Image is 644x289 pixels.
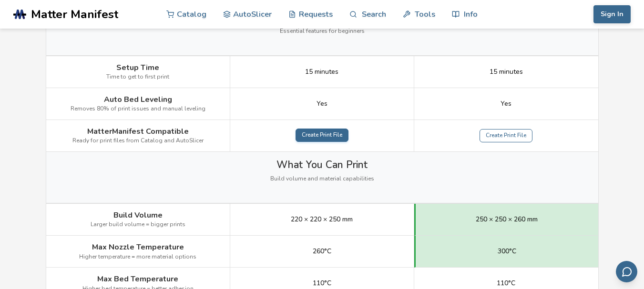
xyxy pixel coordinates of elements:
span: Matter Manifest [31,8,118,21]
span: Yes [501,100,511,108]
span: Auto Bed Leveling [104,95,172,104]
span: Build volume and material capabilities [270,176,374,182]
span: Max Bed Temperature [97,275,178,283]
span: Build Volume [113,211,163,219]
a: Create Print File [480,129,532,142]
span: 110°C [313,279,331,287]
button: Send feedback via email [616,261,637,282]
span: Larger build volume = bigger prints [91,221,185,228]
span: 300°C [498,248,516,255]
span: Essential features for beginners [280,28,365,35]
span: 15 minutes [305,68,338,76]
span: Time to get to first print [106,74,169,80]
span: Higher temperature = more material options [79,254,196,260]
a: Create Print File [296,129,348,142]
span: 260°C [313,248,331,255]
span: Removes 80% of print issues and manual leveling [71,106,205,112]
span: Max Nozzle Temperature [92,243,184,251]
span: What You Can Print [276,159,368,170]
span: 15 minutes [490,68,523,76]
button: Sign In [593,5,631,23]
span: Ready for print files from Catalog and AutoSlicer [72,138,204,144]
span: Yes [317,100,327,108]
span: 110°C [497,279,515,287]
span: Setup Time [116,63,159,72]
span: 250 × 250 × 260 mm [476,216,538,223]
span: 220 × 220 × 250 mm [291,216,353,223]
span: MatterManifest Compatible [87,127,189,136]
